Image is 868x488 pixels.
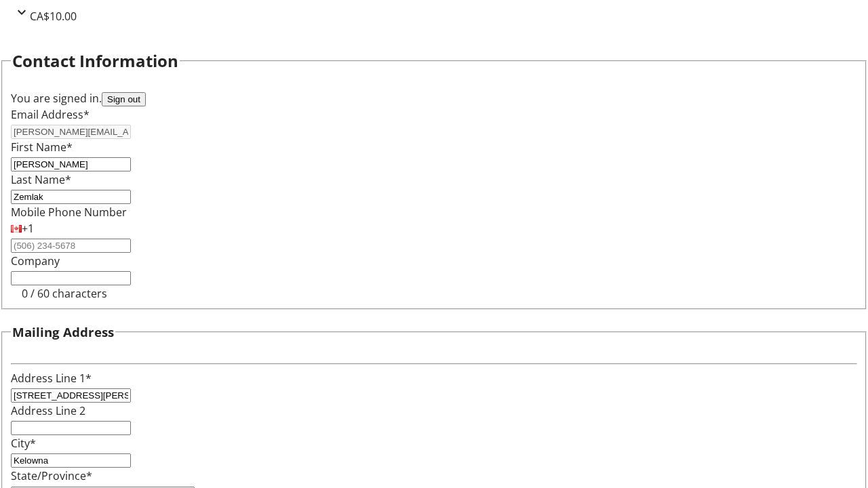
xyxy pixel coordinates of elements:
div: You are signed in. [11,90,857,106]
input: (506) 234-5678 [11,239,131,253]
span: CA$10.00 [30,9,77,24]
label: First Name* [11,140,73,155]
h3: Mailing Address [12,323,114,342]
label: Email Address* [11,107,90,122]
button: Sign out [102,92,146,106]
tr-character-limit: 0 / 60 characters [22,286,107,301]
label: Address Line 2 [11,403,85,418]
label: Last Name* [11,172,71,187]
label: State/Province* [11,468,92,483]
label: Address Line 1* [11,371,92,386]
h2: Contact Information [12,49,178,73]
label: Company [11,253,60,268]
label: Mobile Phone Number [11,205,127,220]
label: City* [11,436,36,451]
input: Address [11,388,131,403]
input: City [11,453,131,468]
